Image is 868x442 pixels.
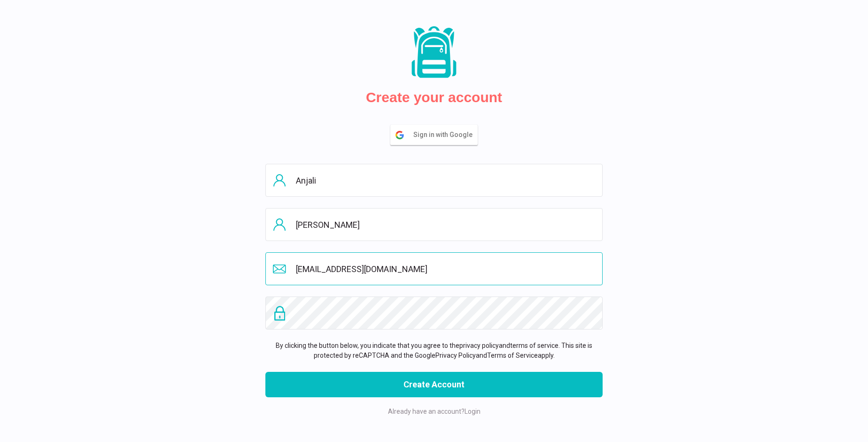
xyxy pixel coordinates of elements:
button: Create Account [265,372,603,397]
a: Privacy Policy [435,352,476,359]
input: Email address [265,252,603,285]
a: Terms of Service [487,352,538,359]
h2: Create your account [366,89,502,106]
input: Last name [265,208,603,241]
a: terms of service [510,342,558,349]
span: Sign in with Google [413,125,477,145]
p: Already have an account? [265,407,603,417]
a: privacy policy [459,342,499,349]
a: Login [465,408,480,415]
button: Sign in with Google [390,125,478,145]
input: First name [265,164,603,197]
p: By clicking the button below, you indicate that you agree to the and . This site is protected by ... [265,341,603,361]
img: Packs logo [408,25,460,80]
